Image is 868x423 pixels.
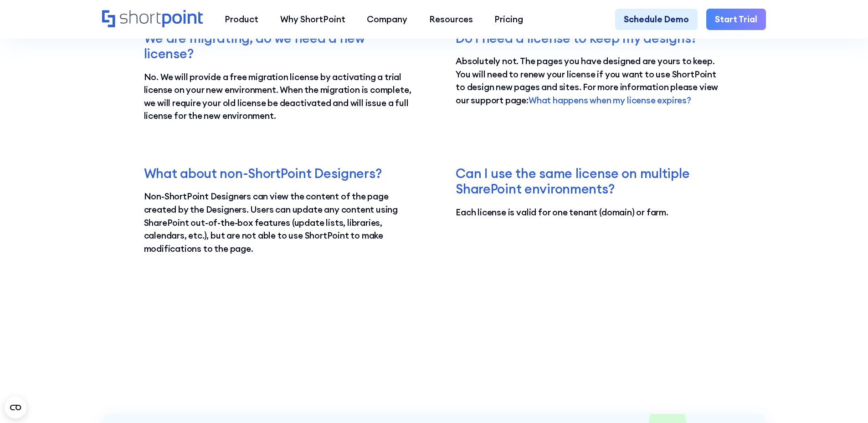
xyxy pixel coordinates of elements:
p: No. We will provide a free migration license by activating a trial license on your new environmen... [144,71,412,122]
a: Home [102,10,203,29]
a: Resources [418,9,484,31]
a: Why ShortPoint [269,9,356,31]
h3: We are migrating, do we need a new license? [144,31,412,62]
h3: Do I need a license to keep my designs? [456,31,724,46]
div: Company [367,13,407,26]
p: Absolutely not. The pages you have designed are yours to keep. You will need to renew your licens... [456,55,724,107]
div: Pricing [494,13,523,26]
div: Why ShortPoint [280,13,345,26]
a: Pricing [484,9,534,31]
div: Resources [429,13,473,26]
a: Schedule Demo [615,9,698,31]
div: Product [225,13,258,26]
button: Open CMP widget [5,397,26,418]
a: Start Trial [706,9,766,31]
a: Product [214,9,269,31]
p: Non-ShortPoint Designers can view the content of the page created by the Designers. Users can upd... [144,190,412,255]
p: Each license is valid for one tenant (domain) or farm. [456,206,724,219]
iframe: Chat Widget [822,379,868,423]
a: What happens when my license expires? [529,95,691,106]
a: Company [356,9,418,31]
h3: What about non-ShortPoint Designers? [144,166,412,181]
h3: Can I use the same license on multiple SharePoint environments? [456,166,724,197]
